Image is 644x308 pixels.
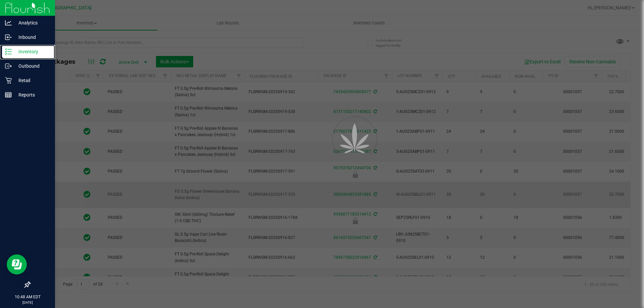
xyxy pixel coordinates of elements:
p: Retail [12,76,52,84]
p: Inventory [12,48,52,56]
p: Outbound [12,62,52,70]
inline-svg: Inventory [5,48,12,55]
p: 10:48 AM EDT [3,294,52,300]
inline-svg: Analytics [5,19,12,26]
inline-svg: Reports [5,91,12,98]
iframe: Resource center [7,254,27,274]
p: Reports [12,91,52,99]
p: Inbound [12,33,52,41]
inline-svg: Outbound [5,63,12,69]
inline-svg: Retail [5,77,12,84]
p: Analytics [12,19,52,27]
inline-svg: Inbound [5,34,12,41]
p: [DATE] [3,300,52,305]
